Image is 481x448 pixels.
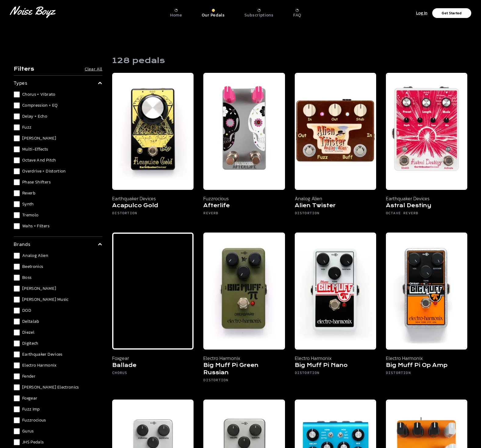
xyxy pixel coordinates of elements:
[203,233,285,350] img: Electro Harmonix Big Muff Pi Green Russian - Noise Boyz
[295,195,376,202] p: Analog Alien
[85,66,102,72] button: Clear All
[295,233,376,350] img: Electro Harmonix Big Muff Pi - Noise Boyz
[203,354,285,362] p: Electro Harmonix
[14,66,34,73] h4: Filters
[22,406,40,412] span: Fuzz Imp
[14,212,20,218] input: Tremolo
[203,378,285,385] h6: Distortion
[112,202,194,211] h5: Acapulco Gold
[386,354,467,362] p: Electro Harmonix
[14,297,20,303] input: [PERSON_NAME] Music
[22,146,48,152] span: Multi-Effects
[295,211,376,218] h6: Distortion
[293,12,301,18] p: FAQ
[14,91,20,98] input: Chorus + Vibrato
[22,190,35,196] span: Reverb
[14,362,20,368] input: Electro Harmonix
[386,233,467,350] img: Electro Harmonix Big Muff Pi Op Amp - Noise Boyz
[244,6,274,18] a: Subscriptions
[112,73,194,223] a: Earthquaker Devices Acapulco Gold Earthquaker Devices Acapulco Gold Distortion
[14,340,20,347] input: Digitech
[170,6,182,18] a: Home
[22,124,31,130] span: Fuzz
[170,12,182,18] p: Home
[112,362,194,370] h5: Ballade
[14,439,20,445] input: JHS Pedals
[295,362,376,370] h5: Big Muff Pi Nano
[416,10,427,17] p: Log In
[22,168,66,174] span: Overdrive + Distortion
[112,233,194,390] a: Foxgear Ballade pedal from Noise Boyz Foxgear Ballade Chorus
[14,113,20,119] input: Delay + Echo
[14,275,20,281] input: Boss
[22,351,62,357] span: Earthquaker Devices
[112,370,194,378] h6: Chorus
[22,253,48,259] span: Analog Alien
[14,308,20,314] input: DOD
[14,79,27,87] p: types
[295,73,376,190] img: Analog Alien Alien Twister
[22,223,49,229] span: Wahs + Filters
[14,135,20,141] input: [PERSON_NAME]
[14,373,20,379] input: Fender
[14,102,20,108] input: Compression + EQ
[202,12,225,18] p: Our Pedals
[14,240,102,248] summary: brands
[22,340,38,347] span: Digitech
[22,286,56,292] span: [PERSON_NAME]
[203,362,285,378] h5: Big Muff Pi Green Russian
[14,157,20,163] input: Octave and Pitch
[112,354,194,362] p: Foxgear
[22,297,69,303] span: [PERSON_NAME] Music
[22,91,55,98] span: Chorus + Vibrato
[14,190,20,196] input: Reverb
[14,406,20,412] input: Fuzz Imp
[386,370,467,378] h6: Distortion
[295,370,376,378] h6: Distortion
[295,233,376,390] a: Electro Harmonix Big Muff Pi - Noise Boyz Electro Harmonix Big Muff Pi Nano Distortion
[22,102,58,108] span: Compression + EQ
[203,211,285,218] h6: Reverb
[203,202,285,211] h5: Afterlife
[22,201,34,207] span: Synth
[14,264,20,270] input: Beetronics
[112,233,194,350] img: Foxgear Ballade pedal from Noise Boyz
[202,6,225,18] a: Our Pedals
[295,202,376,211] h5: Alien Twister
[386,73,467,190] img: Earthquaker Devices Astral Destiny
[22,135,56,141] span: [PERSON_NAME]
[22,308,31,314] span: DOD
[14,146,20,152] input: Multi-Effects
[432,8,471,18] button: Get Started
[22,417,46,423] span: Fuzzrocious
[386,211,467,218] h6: Octave Reverb
[14,384,20,390] input: [PERSON_NAME] Electronics
[386,362,467,370] h5: Big Muff Pi Op Amp
[295,354,376,362] p: Electro Harmonix
[14,351,20,357] input: Earthquaker Devices
[22,113,47,119] span: Delay + Echo
[22,395,37,401] span: Foxgear
[22,439,44,445] span: JHS Pedals
[386,233,467,390] a: Electro Harmonix Big Muff Pi Op Amp - Noise Boyz Electro Harmonix Big Muff Pi Op Amp Distortion
[386,202,467,211] h5: Astral Destiny
[22,264,43,270] span: Beetronics
[203,233,285,390] a: Electro Harmonix Big Muff Pi Green Russian - Noise Boyz Electro Harmonix Big Muff Pi Green Russia...
[293,6,301,18] a: FAQ
[22,329,34,336] span: Diezel
[22,179,51,185] span: Phase Shifters
[112,56,165,66] h1: 128 pedals
[203,73,285,190] img: Fuzzrocious Afterlife
[22,318,39,325] span: Deltalab
[112,73,194,190] img: Earthquaker Devices Acapulco Gold
[14,201,20,207] input: Synth
[14,286,20,292] input: [PERSON_NAME]
[14,223,20,229] input: Wahs + Filters
[442,11,461,15] p: Get Started
[14,79,102,87] summary: types
[386,73,467,223] a: Earthquaker Devices Astral Destiny Earthquaker Devices Astral Destiny Octave Reverb
[386,195,467,202] p: Earthquaker Devices
[22,362,57,368] span: Electro Harmonix
[22,384,79,390] span: [PERSON_NAME] Electronics
[203,195,285,202] p: Fuzzrocious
